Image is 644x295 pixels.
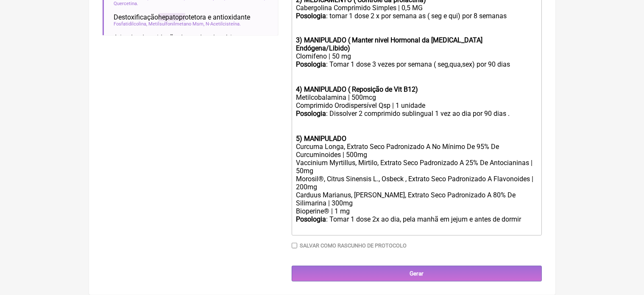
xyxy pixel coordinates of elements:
[114,34,240,42] span: Ativador da oxidação da gordura hepática
[296,159,537,175] div: Vaccinium Myrtillus, Mirtilo, Extrato Seco Padronizado A 25% De Antocianinas | 50mg
[296,175,537,191] div: Morosil®, Citrus Sinensis L., Osbeck , Extrato Seco Padronizado A Flavonoides | 200mg
[296,110,326,118] strong: Posologia
[296,215,537,232] div: : Tomar 1 dose 2x ao dia, pela manhã em jejum e antes de dormir ㅤ
[296,215,326,223] strong: Posologia
[296,101,537,110] div: Comprimido Orodispersível Qsp | 1 unidade
[296,4,537,12] div: Cabergolina Comprimido Simples | 0,5 MG
[292,266,542,281] input: Gerar
[114,21,148,27] span: Fosfatidilcolina
[296,60,326,68] strong: Posologia
[296,143,537,159] div: Curcuma Longa, Extrato Seco Padronizado A No Mínimo De 95% De Curcuminoides | 500mg
[296,135,346,143] strong: 5) MANIPULADO
[296,52,537,60] div: Clomifeno | 50 mg
[149,21,205,27] span: Metilsulfonilmetano Msm
[159,13,185,21] span: hepatopr
[296,12,326,20] strong: Posologia
[296,85,418,93] strong: 4) MANIPULADO ( Reposição de Vit B12)
[296,60,537,93] div: : Tomar 1 dose 3 vezes por semana ( seg,qua,sex) por 90 dias ㅤ
[114,13,251,21] span: Destoxificação otetora e antioxidante
[300,242,407,249] label: Salvar como rascunho de Protocolo
[296,110,537,143] div: : Dissolver 2 comprimido sublingual 1 vez ao dia por 90 dias .ㅤ
[296,207,537,215] div: Bioperine® | 1 mg
[206,21,241,27] span: N-Acetilcisteína
[296,93,537,101] div: Metilcobalamina | 500mcg
[296,191,537,207] div: Carduus Marianus, [PERSON_NAME], Extrato Seco Padronizado A 80% De Silimarina | 300mg
[296,36,482,52] strong: 3) MANIPULADO ( Manter nivel Hormonal da [MEDICAL_DATA] Endógena/Libido)
[296,12,537,52] div: : tomar 1 dose 2 x por semana as ( seg e qui) por 8 semanas
[114,1,139,6] span: Quercetina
